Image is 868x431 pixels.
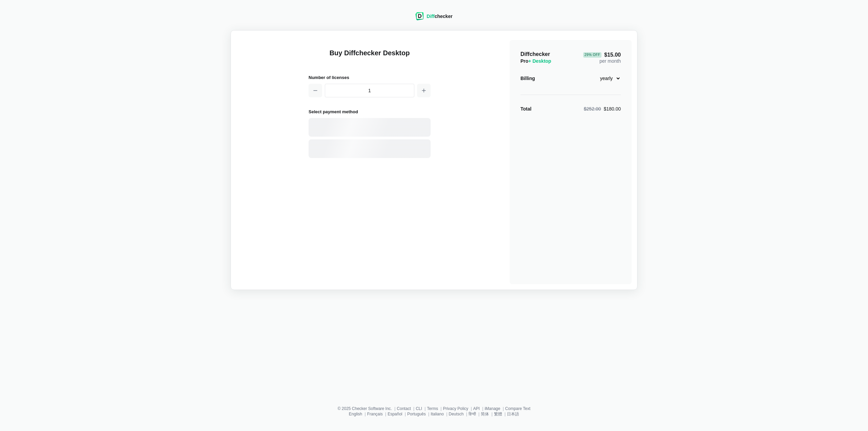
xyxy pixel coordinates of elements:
[443,406,468,411] a: Privacy Policy
[485,406,500,411] a: iManage
[449,412,463,416] a: Deutsch
[427,406,438,411] a: Terms
[415,16,452,21] a: Diffchecker logoDiffchecker
[388,412,402,416] a: Español
[505,406,530,411] a: Compare Text
[309,108,431,115] h2: Select payment method
[469,412,476,416] a: हिन्दी
[520,106,531,112] strong: Total
[583,51,621,64] div: per month
[584,106,601,112] span: $252.00
[349,412,362,416] a: English
[407,412,426,416] a: Português
[481,412,489,416] a: 简体
[397,406,411,411] a: Contact
[473,406,480,411] a: API
[415,12,424,20] img: Diffchecker logo
[494,412,502,416] a: 繁體
[416,406,422,411] a: CLI
[431,412,444,416] a: Italiano
[309,74,431,81] h2: Number of licenses
[338,407,397,411] li: © 2025 Checker Software Inc.
[520,75,535,82] div: Billing
[520,51,550,57] span: Diffchecker
[367,412,383,416] a: Français
[528,58,551,64] span: + Desktop
[584,105,621,112] div: $180.00
[427,13,452,20] div: checker
[583,52,621,58] span: $15.00
[520,58,551,64] span: Pro
[309,48,431,66] h1: Buy Diffchecker Desktop
[325,84,414,97] input: 1
[583,52,601,58] div: 29 % Off
[507,412,519,416] a: 日本語
[427,14,434,19] span: Diff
